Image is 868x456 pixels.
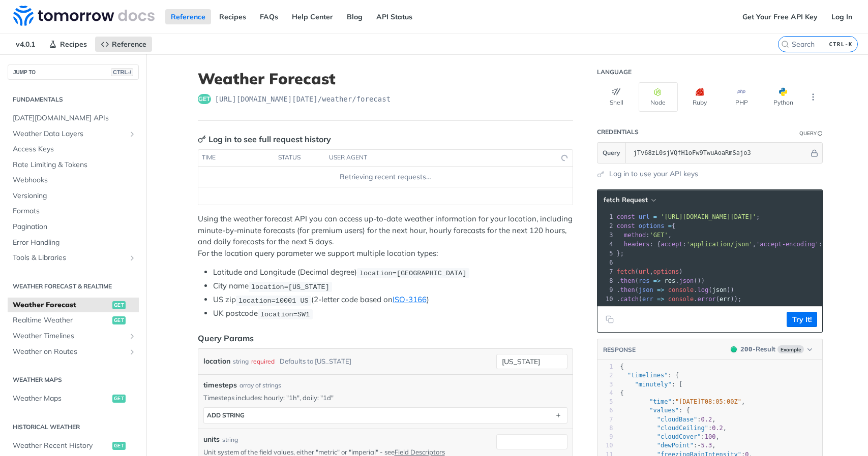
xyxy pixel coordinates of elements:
[781,40,789,48] svg: Search
[597,380,613,389] div: 3
[8,219,139,235] a: Pagination
[649,407,679,414] span: "values"
[325,150,552,166] th: user agent
[726,344,817,354] button: 200200-ResultExample
[597,249,615,258] div: 5
[597,285,615,295] div: 9
[203,393,567,402] p: Timesteps includes: hourly: "1h", daily: "1d"
[597,267,615,276] div: 7
[238,297,309,304] span: location=10001 US
[597,68,632,76] div: Language
[809,148,820,158] button: Hide
[8,438,139,453] a: Weather Recent Historyget
[597,363,613,371] div: 1
[203,434,220,445] label: units
[597,371,613,380] div: 2
[165,9,211,24] a: Reference
[620,407,690,414] span: : {
[620,372,679,379] span: : {
[657,442,694,449] span: "dewPoint"
[624,232,646,239] span: method
[756,241,819,248] span: 'accept-encoding'
[628,143,809,163] input: apikey
[639,268,650,275] span: url
[805,89,821,105] button: More Languages
[371,9,418,24] a: API Status
[617,250,624,257] span: };
[617,213,635,220] span: const
[13,175,136,185] span: Webhooks
[13,222,136,232] span: Pagination
[620,433,720,440] span: : ,
[597,258,615,267] div: 6
[777,345,804,353] span: Example
[740,345,752,353] span: 200
[203,354,230,369] label: location
[818,131,823,136] i: Information
[597,240,615,249] div: 4
[597,406,613,415] div: 6
[8,375,139,384] h2: Weather Maps
[112,301,126,309] span: get
[620,416,716,423] span: : ,
[597,441,613,450] div: 10
[251,354,275,369] div: required
[8,235,139,250] a: Error Handling
[8,282,139,291] h2: Weather Forecast & realtime
[668,286,694,294] span: console
[254,9,284,24] a: FAQs
[617,268,683,275] span: ( , )
[207,411,245,419] div: ADD string
[697,442,701,449] span: -
[204,408,567,423] button: ADD string
[624,241,650,248] span: headers
[675,398,741,405] span: "[DATE]T08:05:00Z"
[202,172,568,182] div: Retrieving recent requests…
[13,191,136,201] span: Versioning
[698,296,716,303] span: error
[203,380,237,390] span: timesteps
[112,40,146,49] span: Reference
[617,222,635,230] span: const
[617,296,742,303] span: . ( . ( ));
[215,94,391,104] span: https://api.tomorrow.io/v4/weather/forecast
[13,441,110,451] span: Weather Recent History
[617,277,705,284] span: . ( . ())
[740,344,775,354] div: - Result
[603,148,620,157] span: Query
[360,269,467,277] span: location=[GEOGRAPHIC_DATA]
[8,111,139,126] a: [DATE][DOMAIN_NAME] APIs
[649,398,671,405] span: "time"
[13,129,126,139] span: Weather Data Layers
[8,250,139,266] a: Tools & LibrariesShow subpages for Tools & Libraries
[111,68,133,76] span: CTRL-/
[639,277,650,284] span: res
[617,213,760,220] span: ;
[198,213,573,259] p: Using the weather forecast API you can access up-to-date weather information for your location, i...
[653,268,679,275] span: options
[826,9,858,24] a: Log In
[620,389,624,397] span: {
[664,277,675,284] span: res
[13,394,110,404] span: Weather Maps
[680,82,720,112] button: Ruby
[213,280,573,292] li: City name
[639,286,653,294] span: json
[639,222,665,230] span: options
[620,442,716,449] span: : ,
[8,142,139,157] a: Access Keys
[213,267,573,278] li: Latitude and Longitude (Decimal degree)
[597,433,613,441] div: 9
[198,70,573,88] h1: Weather Forecast
[698,286,709,294] span: log
[668,222,672,230] span: =
[787,312,817,327] button: Try It!
[597,231,615,240] div: 3
[128,254,136,262] button: Show subpages for Tools & Libraries
[620,363,624,370] span: {
[13,206,136,216] span: Formats
[8,329,139,344] a: Weather TimelinesShow subpages for Weather Timelines
[620,381,683,388] span: : [
[213,294,573,306] li: US zip (2-letter code based on )
[657,296,664,303] span: =>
